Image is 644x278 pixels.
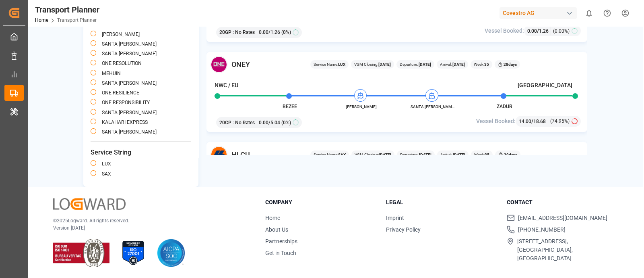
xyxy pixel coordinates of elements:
span: : No Rates [233,29,255,36]
b: [DATE] [378,62,391,67]
a: Partnerships [265,238,297,245]
label: ONE RESILIENCE [102,90,139,95]
span: Service Name: [314,61,345,67]
b: 39 days [504,153,517,157]
div: / [519,117,548,125]
label: KALAHARI EXPRESS [102,120,148,125]
span: : No Rates [233,119,255,126]
b: 28 days [504,62,517,67]
b: [DATE] [418,62,431,67]
label: ONE RESPONSIBILITY [102,100,150,105]
button: Help Center [598,4,616,22]
label: SANTA [PERSON_NAME] [102,51,157,56]
span: ZADUR [497,104,512,109]
label: SAX [102,171,111,176]
h3: Contact [507,198,617,207]
img: ISO 27001 Certification [119,239,147,267]
b: [DATE] [379,153,391,157]
span: 14.00 [519,119,531,124]
button: show 0 new notifications [580,4,598,22]
h3: Company [265,198,376,207]
a: Privacy Policy [386,226,421,233]
a: Get in Touch [265,250,296,256]
span: Week: [474,152,489,158]
span: Vessel Booked: [476,117,516,125]
span: Arrival: [440,61,465,67]
span: [STREET_ADDRESS], [GEOGRAPHIC_DATA], [GEOGRAPHIC_DATA] [517,237,617,263]
span: VGM Closing: [354,61,391,67]
button: Covestro AG [500,5,580,21]
span: ONEY [231,59,250,70]
span: 18.68 [533,119,546,124]
span: 20GP [219,119,231,126]
a: Home [35,17,48,23]
h3: Legal [386,198,497,207]
a: Imprint [386,215,404,221]
div: Covestro AG [500,7,577,19]
b: [DATE] [452,153,465,157]
b: LUX [338,62,345,67]
span: (0%) [281,29,291,36]
img: AICPA SOC [157,239,185,267]
span: [PHONE_NUMBER] [518,226,566,234]
label: SANTA [PERSON_NAME] [102,110,157,115]
label: [PERSON_NAME] [102,32,140,37]
span: (0%) [281,119,291,126]
span: Departure: [400,61,431,67]
span: SANTA [PERSON_NAME] [411,104,455,110]
span: [EMAIL_ADDRESS][DOMAIN_NAME] [518,214,607,222]
img: Logward Logo [53,198,126,210]
span: Arrival: [440,152,465,158]
span: Service Name: [314,152,346,158]
span: 0.00 / 5.04 [259,119,280,126]
span: Week: [474,61,489,67]
span: Vessel Booked: [485,27,524,35]
p: Version [DATE] [53,224,245,232]
p: © 2025 Logward. All rights reserved. [53,217,245,224]
span: 1.26 [539,28,549,34]
span: 0.00 [527,28,537,34]
label: ONE RESOLUTION [102,61,142,66]
img: Carrier [211,146,227,163]
label: LUX [102,161,111,166]
b: 35 [484,62,489,67]
img: ISO 9001 & ISO 14001 Certification [53,239,109,267]
h4: [GEOGRAPHIC_DATA] [518,81,572,90]
label: MEHUIN [102,71,121,76]
span: BEZEE [283,104,297,109]
label: SANTA [PERSON_NAME] [102,81,157,86]
b: [DATE] [418,153,431,157]
span: (74.95%) [550,117,570,125]
span: 0.00 / 1.26 [259,29,280,36]
span: 20GP [219,29,231,36]
span: VGM Closing: [355,152,391,158]
a: Home [265,215,280,221]
label: SANTA [PERSON_NAME] [102,130,157,134]
span: HLCU [231,149,250,160]
div: Transport Planner [35,4,99,16]
h4: NWC / EU [215,81,238,90]
label: SANTA [PERSON_NAME] [102,42,157,46]
span: Departure: [400,152,431,158]
span: (0.00%) [553,27,570,35]
a: About Us [265,226,288,233]
span: [PERSON_NAME] [339,104,383,110]
label: NAVIOS VERMILION [102,22,146,27]
b: SAX [338,153,346,157]
div: / [527,27,551,35]
img: Carrier [211,56,227,73]
b: [DATE] [452,62,465,67]
span: Service String [91,148,191,157]
b: 35 [485,153,489,157]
